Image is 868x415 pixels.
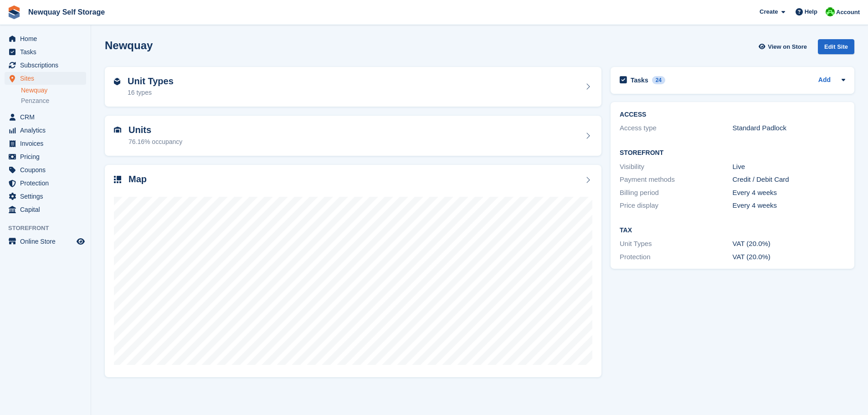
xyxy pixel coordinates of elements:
[5,150,86,163] a: menu
[20,111,75,123] span: CRM
[5,203,86,216] a: menu
[733,200,845,211] div: Every 4 weeks
[128,137,182,147] div: 76.16% occupancy
[620,162,732,172] div: Visibility
[105,116,601,156] a: Units 76.16% occupancy
[8,224,91,233] span: Storefront
[21,86,86,95] a: Newquay
[5,164,86,176] a: menu
[631,76,648,84] h2: Tasks
[5,137,86,150] a: menu
[733,174,845,185] div: Credit / Debit Card
[818,39,854,58] a: Edit Site
[105,165,601,378] a: Map
[105,39,153,51] h2: Newquay
[620,174,732,185] div: Payment methods
[20,32,75,45] span: Home
[620,123,732,133] div: Access type
[5,46,86,58] a: menu
[114,78,120,85] img: unit-type-icn-2b2737a686de81e16bb02015468b77c625bbabd49415b5ef34ead5e3b44a266d.svg
[5,190,86,203] a: menu
[805,7,817,16] span: Help
[620,200,732,211] div: Price display
[5,111,86,123] a: menu
[20,46,75,58] span: Tasks
[733,252,845,262] div: VAT (20.0%)
[20,59,75,72] span: Subscriptions
[20,164,75,176] span: Coupons
[818,39,854,54] div: Edit Site
[20,177,75,190] span: Protection
[733,162,845,172] div: Live
[620,239,732,249] div: Unit Types
[25,5,108,20] a: Newquay Self Storage
[620,111,845,118] h2: ACCESS
[768,42,807,51] span: View on Store
[21,97,86,105] a: Penzance
[20,150,75,163] span: Pricing
[5,177,86,190] a: menu
[620,227,845,234] h2: Tax
[128,125,182,135] h2: Units
[20,203,75,216] span: Capital
[733,123,845,133] div: Standard Padlock
[620,188,732,198] div: Billing period
[20,190,75,203] span: Settings
[114,127,121,133] img: unit-icn-7be61d7bf1b0ce9d3e12c5938cc71ed9869f7b940bace4675aadf7bd6d80202e.svg
[5,235,86,248] a: menu
[75,236,86,247] a: Preview store
[128,88,174,97] div: 16 types
[620,149,845,157] h2: Storefront
[760,7,778,16] span: Create
[7,5,21,19] img: stora-icon-8386f47178a22dfd0bd8f6a31ec36ba5ce8667c1dd55bd0f319d3a0aa187defe.svg
[114,176,121,183] img: map-icn-33ee37083ee616e46c38cad1a60f524a97daa1e2b2c8c0bc3eb3415660979fc1.svg
[652,76,665,84] div: 24
[5,124,86,137] a: menu
[20,137,75,150] span: Invoices
[5,72,86,85] a: menu
[733,188,845,198] div: Every 4 weeks
[5,32,86,45] a: menu
[818,75,831,86] a: Add
[128,76,174,87] h2: Unit Types
[826,7,835,16] img: Baylor
[20,235,75,248] span: Online Store
[836,8,860,17] span: Account
[128,174,147,184] h2: Map
[620,252,732,262] div: Protection
[5,59,86,72] a: menu
[20,124,75,137] span: Analytics
[757,39,811,54] a: View on Store
[105,67,601,107] a: Unit Types 16 types
[733,239,845,249] div: VAT (20.0%)
[20,72,75,85] span: Sites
